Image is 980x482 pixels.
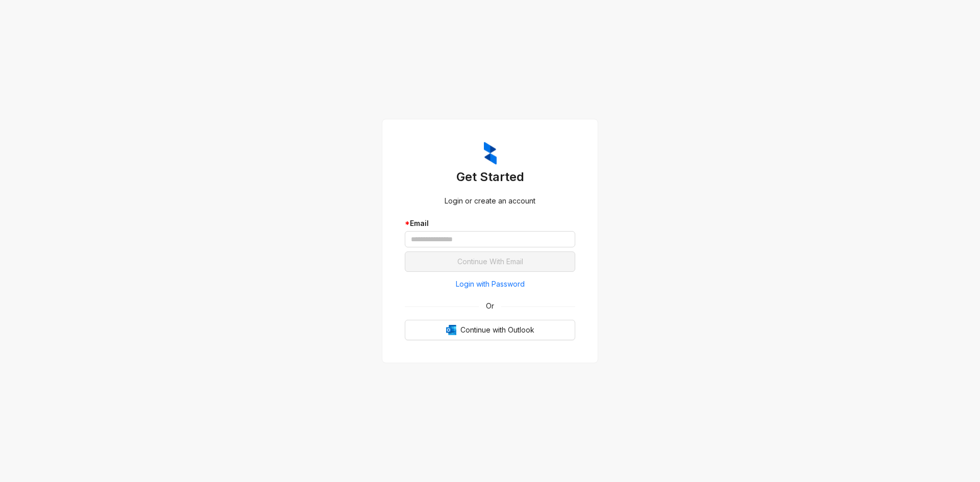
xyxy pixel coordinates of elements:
button: OutlookContinue with Outlook [405,320,575,340]
button: Continue With Email [405,251,575,272]
img: Outlook [446,325,456,335]
div: Email [405,218,575,229]
img: ZumaIcon [484,142,497,165]
span: Login with Password [456,278,525,290]
h3: Get Started [405,169,575,185]
span: Continue with Outlook [460,324,534,336]
button: Login with Password [405,276,575,292]
div: Login or create an account [405,195,575,207]
span: Or [479,300,501,312]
